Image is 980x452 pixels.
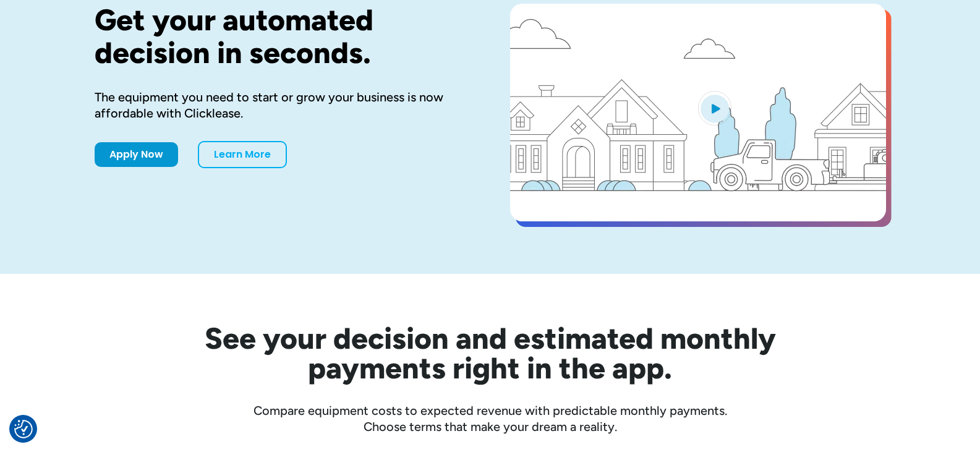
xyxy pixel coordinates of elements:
[95,4,471,69] h1: Get your automated decision in seconds.
[95,403,886,435] div: Compare equipment costs to expected revenue with predictable monthly payments. Choose terms that ...
[95,89,471,121] div: The equipment you need to start or grow your business is now affordable with Clicklease.
[144,323,837,383] h2: See your decision and estimated monthly payments right in the app.
[14,420,33,438] button: Consent Preferences
[698,91,731,126] img: Blue play button logo on a light blue circular background
[95,142,178,167] a: Apply Now
[510,4,886,221] a: open lightbox
[14,420,33,438] img: Revisit consent button
[198,141,287,168] a: Learn More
